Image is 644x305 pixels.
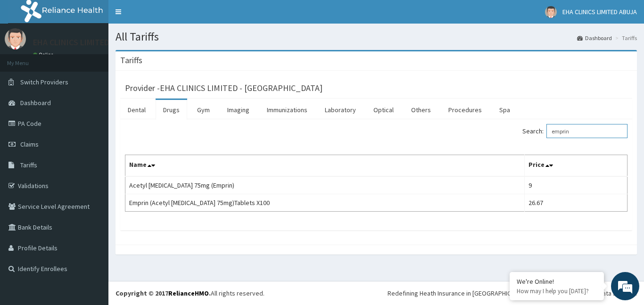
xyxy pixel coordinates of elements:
li: Tariffs [613,34,637,42]
label: Search: [522,124,627,138]
div: Chat with us now [49,53,158,65]
span: Tariffs [20,161,37,169]
div: We're Online! [517,277,597,286]
a: Laboratory [317,100,363,120]
a: Optical [366,100,401,120]
a: Imaging [220,100,257,120]
td: 26.67 [525,194,627,212]
p: EHA CLINICS LIMITED ABUJA [33,38,135,47]
h3: Provider - EHA CLINICS LIMITED - [GEOGRAPHIC_DATA] [125,84,322,92]
div: Minimize live chat window [155,5,177,27]
td: Emprin (Acetyl [MEDICAL_DATA] 75mg)Tablets X100 [125,194,525,212]
th: Price [525,155,627,177]
a: Dashboard [577,34,612,42]
span: Switch Providers [20,78,68,86]
h3: Tariffs [120,56,142,65]
footer: All rights reserved. [108,281,644,305]
a: Dental [120,100,153,120]
textarea: Type your message and hit 'Enter' [5,204,180,237]
a: Gym [190,100,217,120]
img: d_794563401_company_1708531726252_794563401 [17,47,38,71]
span: Dashboard [20,99,51,107]
td: 9 [525,176,627,194]
span: Claims [20,140,39,148]
h1: All Tariffs [116,31,637,43]
div: Redefining Heath Insurance in [GEOGRAPHIC_DATA] using Telemedicine and Data Science! [388,289,637,298]
a: Immunizations [259,100,315,120]
th: Name [125,155,525,177]
a: RelianceHMO [168,289,209,297]
p: How may I help you today? [517,287,597,295]
td: Acetyl [MEDICAL_DATA] 75mg (Emprin) [125,176,525,194]
input: Search: [546,124,627,138]
img: User Image [5,28,26,49]
a: Procedures [441,100,489,120]
strong: Copyright © 2017 . [116,289,211,297]
a: Spa [492,100,518,120]
img: User Image [545,6,557,18]
span: We're online! [55,92,130,187]
a: Others [404,100,438,120]
a: Drugs [156,100,187,120]
a: Online [33,51,56,58]
span: EHA CLINICS LIMITED ABUJA [562,8,637,16]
